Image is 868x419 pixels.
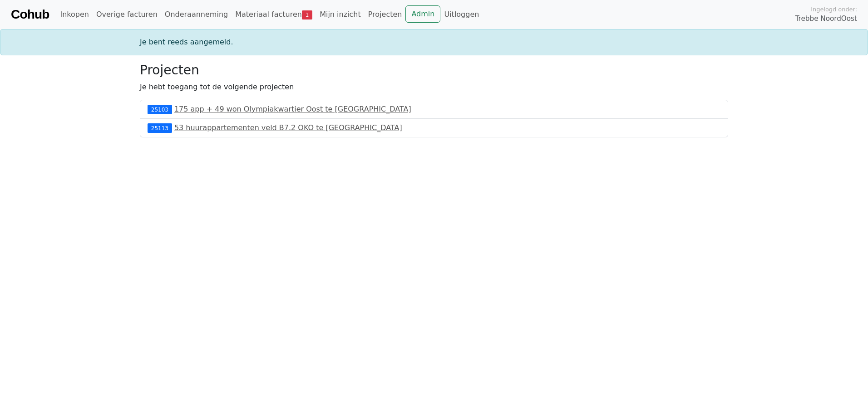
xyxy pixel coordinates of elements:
a: Materiaal facturen1 [232,5,316,24]
a: Projecten [365,5,406,24]
a: Onderaanneming [161,5,232,24]
span: 1 [302,10,312,19]
p: Je hebt toegang tot de volgende projecten [140,82,728,93]
a: 175 app + 49 won Olympiakwartier Oost te [GEOGRAPHIC_DATA] [174,105,411,113]
a: Admin [405,5,440,23]
a: Mijn inzicht [316,5,365,24]
span: Ingelogd onder: [811,5,857,14]
a: 53 huurappartementen veld B7.2 OKO te [GEOGRAPHIC_DATA] [174,123,402,132]
a: Cohub [11,4,49,25]
h3: Projecten [140,63,728,78]
a: Inkopen [56,5,92,24]
span: Trebbe NoordOost [795,14,857,24]
div: 25113 [148,123,172,132]
div: 25103 [148,105,172,114]
a: Overige facturen [93,5,161,24]
div: Je bent reeds aangemeld. [134,37,734,48]
a: Uitloggen [440,5,483,24]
